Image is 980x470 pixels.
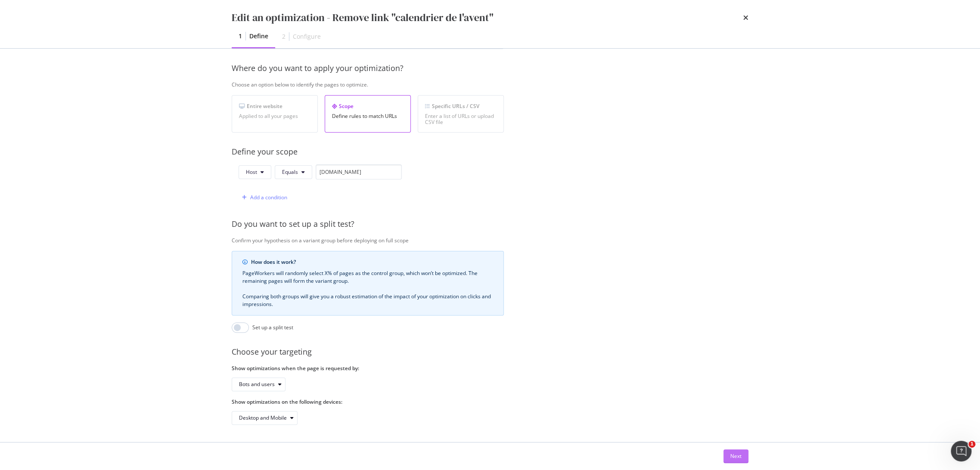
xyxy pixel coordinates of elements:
[232,377,285,391] button: Bots and users
[239,32,242,40] div: 1
[282,168,298,176] span: Equals
[249,32,268,40] div: Define
[239,113,310,119] div: Applied to all your pages
[250,194,287,201] div: Add a condition
[242,269,493,308] div: PageWorkers will randomly select X% of pages as the control group, which won’t be optimized. The ...
[232,146,791,158] div: Define your scope
[232,411,298,425] button: Desktop and Mobile
[730,452,741,460] div: Next
[232,10,493,25] div: Edit an optimization - Remove link "calendrier de l'avent"
[239,415,287,421] div: Desktop and Mobile
[332,113,403,119] div: Define rules to match URLs
[951,441,971,461] iframe: Intercom live chat
[251,258,493,266] div: How does it work?
[239,165,271,179] button: Host
[332,102,403,110] div: Scope
[239,382,275,387] div: Bots and users
[232,81,791,88] div: Choose an option below to identify the pages to optimize.
[968,441,975,448] span: 1
[232,219,791,230] div: Do you want to set up a split test?
[232,63,791,74] div: Where do you want to apply your optimization?
[232,251,504,315] div: info banner
[232,365,504,372] label: Show optimizations when the page is requested by:
[252,324,293,331] div: Set up a split test
[282,32,285,41] div: 2
[239,102,310,110] div: Entire website
[743,10,748,25] div: times
[232,346,791,358] div: Choose your targeting
[723,449,748,463] button: Next
[232,398,504,405] label: Show optimizations on the following devices:
[246,168,257,176] span: Host
[425,102,496,110] div: Specific URLs / CSV
[275,165,312,179] button: Equals
[293,32,321,41] div: Configure
[232,237,791,244] div: Confirm your hypothesis on a variant group before deploying on full scope
[425,113,496,125] div: Enter a list of URLs or upload CSV file
[239,191,287,204] button: Add a condition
